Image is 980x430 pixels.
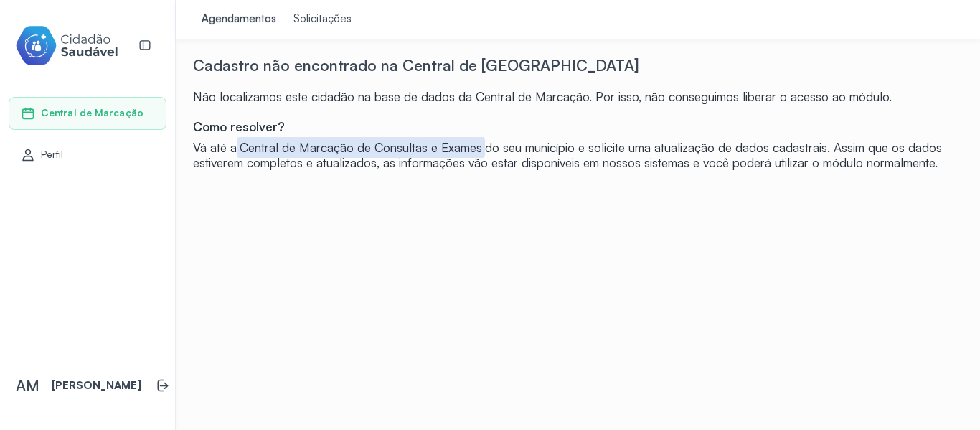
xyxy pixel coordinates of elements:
[240,140,482,155] span: Central de Marcação de Consultas e Exames
[202,12,276,27] div: Agendamentos
[193,119,963,134] div: Como resolver?
[193,140,963,171] div: Vá até a do seu município e solicite uma atualização de dados cadastrais. Assim que os dados esti...
[41,107,143,119] span: Central de Marcação
[16,376,39,395] span: AM
[52,379,141,393] p: [PERSON_NAME]
[193,56,963,75] div: Cadastro não encontrado na Central de [GEOGRAPHIC_DATA]
[21,106,154,121] a: Central de Marcação
[41,149,64,161] span: Perfil
[15,23,118,68] img: cidadao-saudavel-filled-logo.svg
[21,148,154,162] a: Perfil
[193,89,963,104] div: Não localizamos este cidadão na base de dados da Central de Marcação. Por isso, não conseguimos l...
[293,12,352,27] div: Solicitações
